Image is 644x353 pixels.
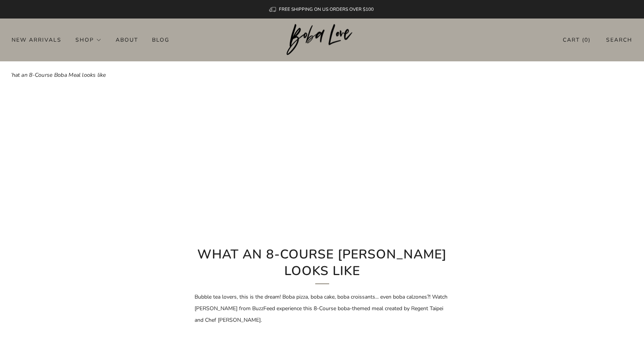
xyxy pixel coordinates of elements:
span: FREE SHIPPING ON US ORDERS OVER $100 [279,6,374,12]
img: Boba Love [287,24,357,56]
a: New Arrivals [12,34,61,46]
a: Shop [75,34,102,46]
a: Cart [563,34,591,46]
a: Search [606,34,632,46]
a: About [116,34,138,46]
h1: What an 8-Course [PERSON_NAME] looks like [195,247,450,284]
img: What an 8-Course Boba Meal looks like [12,73,632,262]
p: Bubble tea lovers, this is the dream! Boba pizza, boba cake, boba croissants... even boba calzone... [195,291,450,326]
a: Blog [152,34,169,46]
items-count: 0 [584,36,588,44]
